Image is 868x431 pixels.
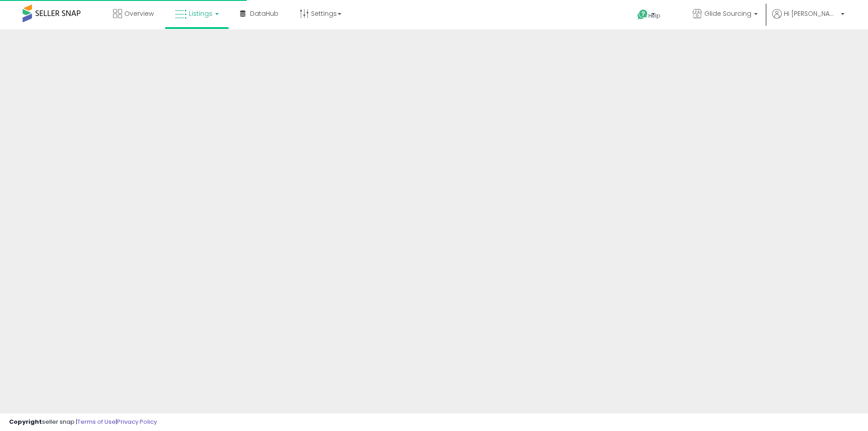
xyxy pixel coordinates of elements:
[250,9,278,18] span: DataHub
[124,9,154,18] span: Overview
[630,2,678,29] a: Help
[637,9,648,20] i: Get Help
[704,9,751,18] span: Glide Sourcing
[648,12,660,19] span: Help
[189,9,212,18] span: Listings
[772,9,844,29] a: Hi [PERSON_NAME]
[784,9,838,18] span: Hi [PERSON_NAME]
